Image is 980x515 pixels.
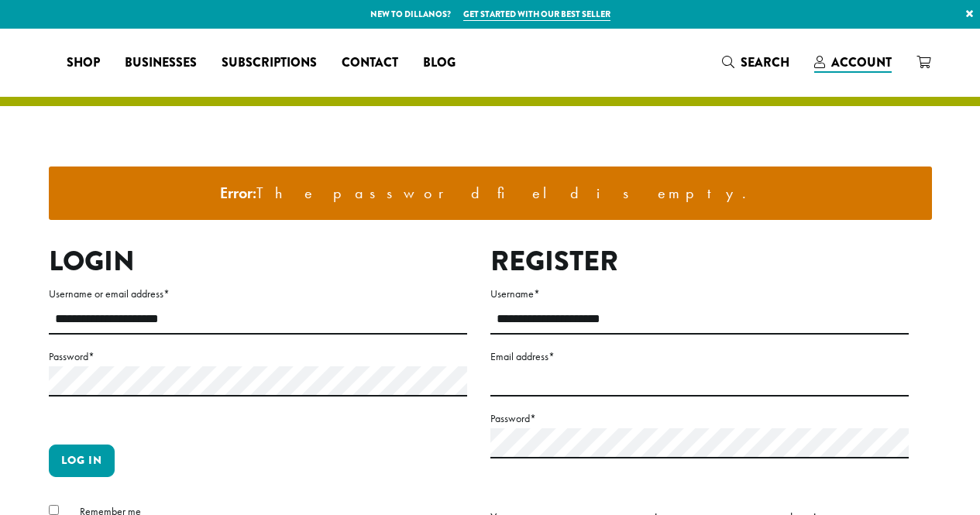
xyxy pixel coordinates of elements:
strong: Error: [220,183,256,203]
li: The password field is empty. [61,179,920,208]
a: Search [710,50,802,75]
label: Username [490,284,909,304]
label: Password [490,409,909,428]
span: Account [831,53,892,71]
span: Search [741,53,789,71]
span: Contact [342,53,398,73]
a: Get started with our best seller [463,8,610,21]
span: Shop [67,53,100,73]
h2: Register [490,245,909,278]
label: Password [49,347,467,366]
span: Blog [423,53,456,73]
span: Subscriptions [222,53,317,73]
button: Log in [49,445,115,477]
h2: Login [49,245,467,278]
span: Businesses [125,53,197,73]
label: Email address [490,347,909,366]
label: Username or email address [49,284,467,304]
a: Shop [54,50,112,75]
